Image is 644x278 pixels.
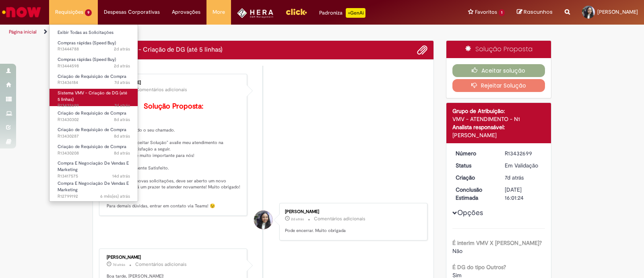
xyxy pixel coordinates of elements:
[55,8,83,16] span: Requisições
[505,186,542,202] div: [DATE] 16:01:24
[1,4,42,20] img: ServiceNow
[346,8,365,18] p: +GenAi
[107,80,241,85] div: [PERSON_NAME]
[6,25,423,40] ul: Trilhas de página
[517,8,553,16] a: Rascunhos
[114,117,130,123] time: 19/08/2025 18:04:04
[452,263,506,271] b: É DG do tipo Outros?
[58,63,130,69] span: R13444598
[58,180,129,193] span: Compra E Negociação De Vendas E Marketing
[452,64,545,77] button: Aceitar solução
[417,45,427,55] button: Adicionar anexos
[136,86,187,93] small: Comentários adicionais
[452,79,545,92] button: Rejeitar Solução
[50,142,138,157] a: Aberto R13430208 : Criação de Requisição de Compra
[452,247,462,255] span: Não
[475,8,497,16] span: Favoritos
[505,174,524,181] span: 7d atrás
[446,41,551,58] div: Solução Proposta
[50,109,138,124] a: Aberto R13430302 : Criação de Requisição de Compra
[58,133,130,140] span: R13430287
[452,123,545,131] div: Analista responsável:
[285,228,419,234] p: Pode encerrar. Muito obrigada
[450,149,499,157] dt: Número
[58,173,130,180] span: R13417575
[114,102,130,109] time: 20/08/2025 14:27:48
[213,8,225,16] span: More
[58,127,126,133] span: Criação de Requisição de Compra
[114,46,130,52] span: 2d atrás
[452,115,545,123] div: VMV - ATENDIMENTO - N1
[50,89,138,106] a: Aberto R13432699 : Sistema VMV - Criação de DG (até 5 linhas)
[237,8,274,18] img: HeraLogo.png
[107,255,241,260] div: [PERSON_NAME]
[58,110,126,116] span: Criação de Requisição de Compra
[58,160,129,173] span: Compra E Negociação De Vendas E Marketing
[9,29,37,35] a: Página inicial
[58,102,130,109] span: R13432699
[135,261,187,268] small: Comentários adicionais
[114,117,130,123] span: 8d atrás
[291,217,304,222] span: 2d atrás
[114,79,130,86] span: 7d atrás
[505,161,542,169] div: Em Validação
[254,211,272,229] div: Sarah Cruz Silva Urbanos
[114,102,130,109] span: 7d atrás
[58,90,127,102] span: Sistema VMV - Criação de DG (até 5 linhas)
[58,117,130,123] span: R13430302
[452,239,542,247] b: É interim VMV X [PERSON_NAME]?
[85,9,92,16] span: 9
[50,28,138,37] a: Exibir Todas as Solicitações
[50,125,138,140] a: Aberto R13430287 : Criação de Requisição de Compra
[112,173,130,179] time: 14/08/2025 13:10:48
[114,63,130,69] span: 2d atrás
[58,73,126,79] span: Criação de Requisição de Compra
[99,46,223,54] h2: Sistema VMV - Criação de DG (até 5 linhas) Histórico de tíquete
[58,150,130,157] span: R13430208
[452,107,545,115] div: Grupo de Atribuição:
[100,193,130,199] time: 12/03/2025 12:10:40
[450,161,499,169] dt: Status
[114,150,130,156] time: 19/08/2025 17:46:49
[285,209,419,214] div: [PERSON_NAME]
[114,133,130,139] span: 8d atrás
[291,217,304,222] time: 25/08/2025 14:22:31
[104,8,160,16] span: Despesas Corporativas
[113,262,125,267] time: 20/08/2025 16:35:24
[285,6,307,18] img: click_logo_yellow_360x200.png
[172,8,200,16] span: Aprovações
[505,149,542,157] div: R13432699
[50,72,138,87] a: Aberto R13436184 : Criação de Requisição de Compra
[314,215,365,222] small: Comentários adicionais
[450,186,499,202] dt: Conclusão Estimada
[50,159,138,176] a: Aberto R13417575 : Compra E Negociação De Vendas E Marketing
[58,56,116,63] span: Compras rápidas (Speed Buy)
[114,150,130,156] span: 8d atrás
[524,8,553,16] span: Rascunhos
[107,102,241,209] p: Olá! Estou encerrando o seu chamado. Ao clicar em "Aceitar Solução" avalie meu atendimento na Pes...
[58,144,126,150] span: Criação de Requisição de Compra
[597,8,638,15] span: [PERSON_NAME]
[58,46,130,52] span: R13444788
[144,102,203,111] b: Solução Proposta:
[49,24,138,202] ul: Requisições
[100,193,130,199] span: 6 mês(es) atrás
[58,79,130,86] span: R13436184
[112,173,130,179] span: 14d atrás
[50,55,138,70] a: Aberto R13444598 : Compras rápidas (Speed Buy)
[50,179,138,196] a: Aberto R12799192 : Compra E Negociação De Vendas E Marketing
[505,174,524,181] time: 20/08/2025 14:27:47
[113,262,125,267] span: 7d atrás
[58,193,130,200] span: R12799192
[114,46,130,52] time: 25/08/2025 14:56:04
[114,133,130,139] time: 19/08/2025 18:00:47
[505,173,542,182] div: 20/08/2025 14:27:47
[114,63,130,69] time: 25/08/2025 14:29:48
[58,40,116,46] span: Compras rápidas (Speed Buy)
[452,131,545,139] div: [PERSON_NAME]
[499,9,505,16] span: 1
[319,8,365,18] div: Padroniza
[450,173,499,182] dt: Criação
[50,39,138,54] a: Aberto R13444788 : Compras rápidas (Speed Buy)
